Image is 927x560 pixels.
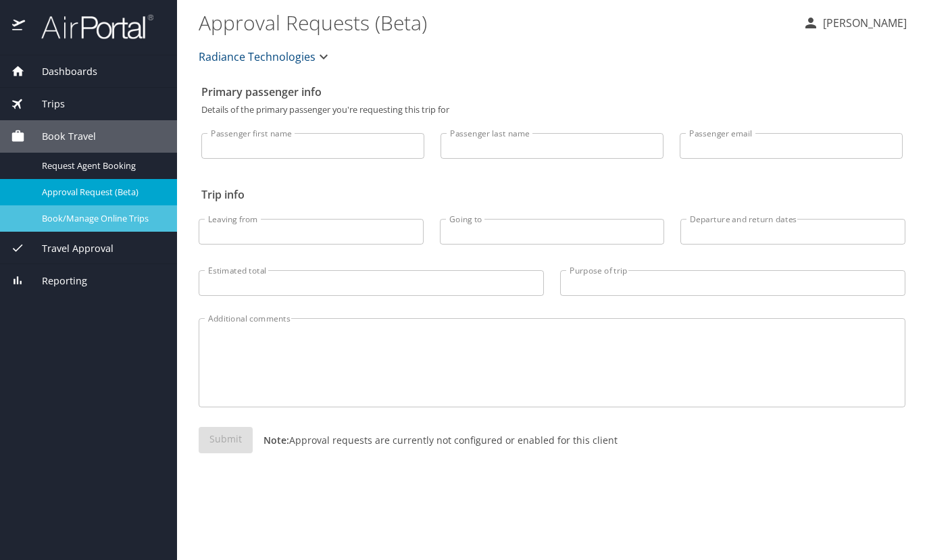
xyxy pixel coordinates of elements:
[25,97,65,111] span: Trips
[199,1,792,43] h1: Approval Requests (Beta)
[25,274,87,288] span: Reporting
[42,159,161,172] span: Request Agent Booking
[819,15,907,31] p: [PERSON_NAME]
[26,14,153,40] img: airportal-logo.png
[25,129,96,144] span: Book Travel
[201,184,903,205] h2: Trip info
[797,11,912,35] button: [PERSON_NAME]
[42,186,161,199] span: Approval Request (Beta)
[199,47,316,66] span: Radiance Technologies
[42,212,161,225] span: Book/Manage Online Trips
[201,105,903,114] p: Details of the primary passenger you're requesting this trip for
[25,241,114,256] span: Travel Approval
[201,81,903,103] h2: Primary passenger info
[12,14,26,40] img: icon-airportal.png
[193,43,337,70] button: Radiance Technologies
[253,433,618,447] p: Approval requests are currently not configured or enabled for this client
[264,434,289,447] strong: Note:
[25,64,97,79] span: Dashboards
